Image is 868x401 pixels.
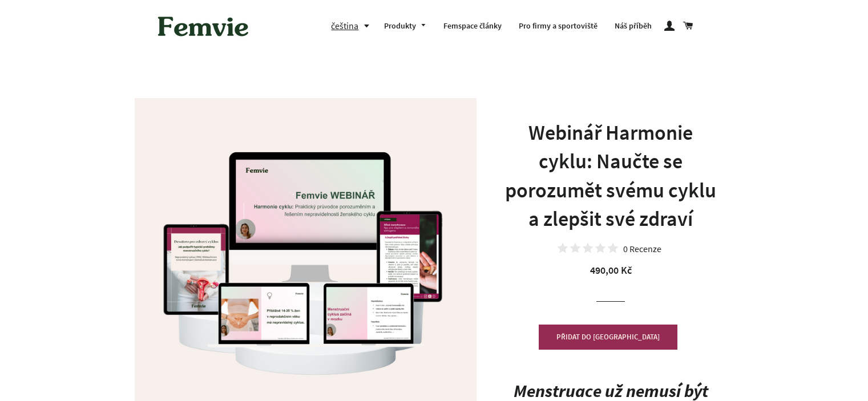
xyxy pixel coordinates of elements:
span: 490,00 Kč [590,264,632,277]
a: Femspace články [435,11,510,41]
button: čeština [331,18,376,34]
div: 0 Recenze [623,245,661,253]
a: Produkty [376,11,435,41]
button: PŘIDAT DO [GEOGRAPHIC_DATA] [539,325,677,350]
img: Femvie [152,9,255,44]
span: PŘIDAT DO [GEOGRAPHIC_DATA] [556,332,660,342]
a: Pro firmy a sportoviště [510,11,606,41]
h1: Webinář Harmonie cyklu: Naučte se porozumět svému cyklu a zlepšit své zdraví [502,119,719,234]
a: Náš příběh [606,11,660,41]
